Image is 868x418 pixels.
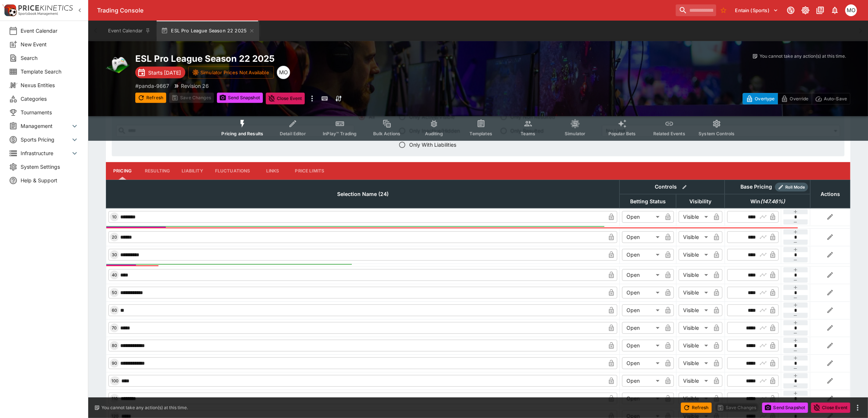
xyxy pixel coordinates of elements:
span: 40 [110,272,118,278]
span: Detail Editor [280,131,306,136]
div: Trading Console [97,7,673,14]
div: Visible [679,357,711,369]
span: Bulk Actions [373,131,400,136]
div: Open [622,322,662,334]
div: Show/hide Price Roll mode configuration. [775,183,808,192]
span: Related Events [653,131,685,136]
button: Override [778,93,812,104]
span: Help & Support [21,176,79,184]
span: 30 [110,252,118,257]
button: Simulator Prices Not Available [188,66,274,79]
div: Visible [679,249,711,261]
span: 80 [110,343,118,348]
div: Event type filters [215,115,740,141]
div: Open [622,249,662,261]
button: Auto-Save [812,93,850,104]
span: Betting Status [622,197,674,206]
div: Visible [679,269,711,281]
div: Open [622,231,662,243]
button: Mark O'Loughlan [843,2,859,18]
div: Mark O'Loughlan [845,4,857,16]
button: Send Snapshot [217,93,263,103]
div: Visible [679,375,711,387]
img: Sportsbook Management [18,12,58,15]
div: Visible [679,231,711,243]
p: Revision 26 [181,82,209,90]
span: Tournaments [21,108,79,116]
button: ESL Pro League Season 22 2025 [157,21,259,41]
div: Start From [743,93,850,104]
span: 10 [111,214,118,219]
th: Actions [810,180,850,208]
p: Overtype [755,95,775,103]
div: Open [622,340,662,351]
button: Links [256,162,289,180]
p: Starts [DATE] [148,69,181,76]
p: Auto-Save [824,95,847,103]
span: Roll Mode [782,184,808,190]
img: PriceKinetics Logo [2,3,17,18]
button: Resulting [139,162,176,180]
span: Selection Name (24) [329,190,397,199]
p: You cannot take any action(s) at this time. [760,53,846,60]
button: Close Event [266,93,305,104]
th: Controls [619,180,725,194]
span: New Event [21,40,79,48]
div: Open [622,211,662,223]
span: Management [21,122,70,130]
span: System Settings [21,163,79,171]
button: Refresh [681,403,712,413]
input: search [676,4,716,16]
span: 50 [110,290,118,295]
div: Visible [679,211,711,223]
button: Overtype [743,93,778,104]
span: 90 [110,361,118,366]
button: No Bookmarks [718,4,729,16]
img: PriceKinetics [18,5,73,11]
span: Auditing [425,131,443,136]
button: Price Limits [289,162,331,180]
div: Base Pricing [737,182,775,192]
button: Send Snapshot [762,403,808,413]
span: Win(147.46%) [742,197,793,206]
div: Visible [679,322,711,334]
span: Simulator [565,131,585,136]
button: Bulk edit [680,182,689,192]
span: Event Calendar [21,27,79,35]
h2: Copy To Clipboard [135,53,493,64]
span: Pricing and Results [221,131,263,136]
div: Open [622,269,662,281]
button: more [308,93,317,104]
span: Categories [21,95,79,103]
span: Template Search [21,68,79,75]
span: 20 [110,235,118,240]
div: Open [622,357,662,369]
img: esports.png [106,53,129,76]
div: Visible [679,393,711,404]
span: Search [21,54,79,62]
div: Visible [679,304,711,316]
button: Fluctuations [209,162,256,180]
div: Open [622,375,662,387]
span: System Controls [699,131,735,136]
span: Popular Bets [608,131,636,136]
em: ( 147.46 %) [760,197,785,206]
button: Refresh [135,93,166,103]
button: Select Tenant [731,4,783,16]
button: Documentation [814,4,827,17]
button: Pricing [106,162,139,180]
button: Event Calendar [104,21,155,41]
button: Notifications [828,4,842,17]
span: Teams [521,131,535,136]
div: Visible [679,287,711,299]
span: 70 [111,325,118,331]
span: Sports Pricing [21,136,70,143]
div: Open [622,287,662,299]
span: Templates [470,131,492,136]
span: 60 [110,308,118,313]
p: Override [790,95,808,103]
span: Visibility [681,197,719,206]
button: Close Event [811,403,850,413]
div: Mark O'Loughlan [277,66,290,79]
button: Toggle light/dark mode [799,4,812,17]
